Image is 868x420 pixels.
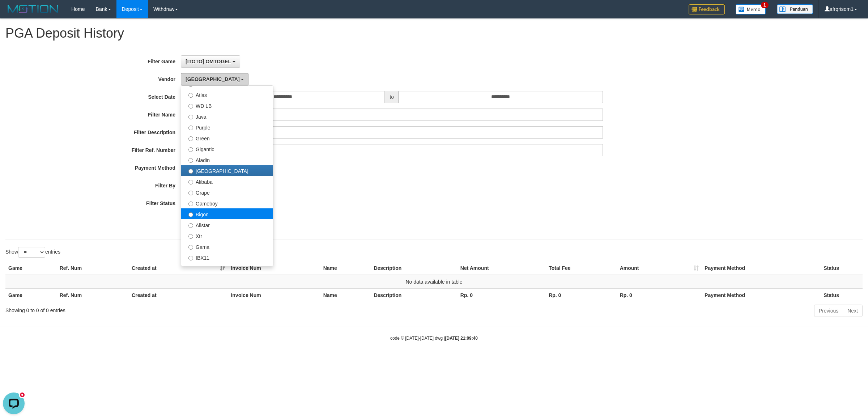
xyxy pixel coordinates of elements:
[546,288,617,302] th: Rp. 0
[18,247,45,258] select: Showentries
[181,208,273,219] label: Bigon
[458,288,546,302] th: Rp. 0
[181,187,273,198] label: Grape
[181,219,273,230] label: Allstar
[814,305,843,317] a: Previous
[181,176,273,187] label: Alibaba
[843,305,863,317] a: Next
[188,136,193,141] input: Green
[385,91,399,103] span: to
[188,223,193,228] input: Allstar
[546,262,617,275] th: Total Fee
[181,198,273,208] label: Gameboy
[57,288,129,302] th: Ref. Num
[736,4,766,14] img: Button%20Memo.svg
[188,201,193,206] input: Gameboy
[181,111,273,122] label: Java
[371,262,457,275] th: Description
[181,154,273,165] label: Aladin
[181,100,273,111] label: WD LB
[181,73,248,85] button: [GEOGRAPHIC_DATA]
[181,241,273,252] label: Gama
[5,4,60,14] img: MOTION_logo.png
[188,93,193,98] input: Atlas
[5,304,356,314] div: Showing 0 to 0 of 0 entries
[5,26,863,41] h1: PGA Deposit History
[320,288,371,302] th: Name
[320,262,371,275] th: Name
[188,158,193,163] input: Aladin
[702,288,821,302] th: Payment Method
[445,336,478,341] strong: [DATE] 21:09:40
[188,212,193,217] input: Bigon
[19,2,26,9] div: new message indicator
[228,262,320,275] th: Invoice Num
[188,126,193,130] input: Purple
[186,76,240,82] span: [GEOGRAPHIC_DATA]
[188,180,193,184] input: Alibaba
[761,2,769,8] span: 1
[188,115,193,119] input: Java
[181,143,273,154] label: Gigantic
[181,252,273,263] label: IBX11
[617,262,702,275] th: Amount: activate to sort column ascending
[371,288,457,302] th: Description
[181,55,240,68] button: [ITOTO] OMTOGEL
[617,288,702,302] th: Rp. 0
[188,147,193,152] input: Gigantic
[181,165,273,176] label: [GEOGRAPHIC_DATA]
[188,104,193,109] input: WD LB
[181,122,273,132] label: Purple
[188,245,193,250] input: Gama
[821,262,863,275] th: Status
[458,262,546,275] th: Net Amount
[181,89,273,100] label: Atlas
[186,59,231,64] span: [ITOTO] OMTOGEL
[181,132,273,143] label: Green
[188,234,193,239] input: Xtr
[5,275,863,289] td: No data available in table
[5,247,60,258] label: Show entries
[57,262,129,275] th: Ref. Num
[129,262,228,275] th: Created at: activate to sort column ascending
[689,4,725,14] img: Feedback.jpg
[3,3,25,25] button: Open LiveChat chat widget
[777,4,813,14] img: panduan.png
[188,256,193,260] input: IBX11
[821,288,863,302] th: Status
[5,288,57,302] th: Game
[181,230,273,241] label: Xtr
[188,169,193,174] input: [GEOGRAPHIC_DATA]
[228,288,320,302] th: Invoice Num
[702,262,821,275] th: Payment Method
[390,336,478,341] small: code © [DATE]-[DATE] dwg |
[5,262,57,275] th: Game
[129,288,228,302] th: Created at
[188,191,193,195] input: Grape
[181,263,273,273] label: Borde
